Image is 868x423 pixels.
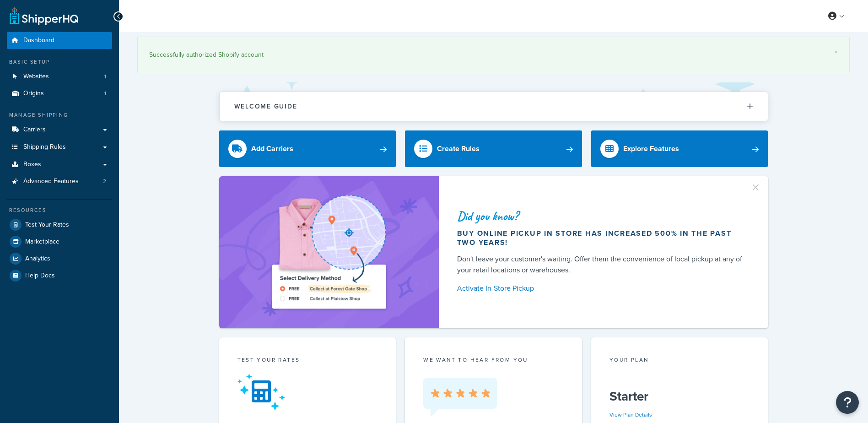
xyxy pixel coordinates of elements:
div: Create Rules [437,142,480,155]
div: Manage Shipping [7,111,112,119]
span: Test Your Rates [25,221,69,229]
div: Basic Setup [7,58,112,66]
a: Boxes [7,156,112,173]
a: Analytics [7,250,112,267]
div: Resources [7,206,112,214]
li: Websites [7,68,112,85]
h2: Welcome Guide [234,103,297,110]
a: Websites1 [7,68,112,85]
a: × [834,49,838,56]
a: Activate In-Store Pickup [457,282,746,295]
span: 1 [104,73,106,81]
h5: Starter [609,389,750,404]
div: Did you know? [457,210,746,222]
span: Analytics [25,255,50,263]
span: Boxes [23,161,41,168]
a: Carriers [7,121,112,138]
span: Shipping Rules [23,143,66,151]
a: Shipping Rules [7,139,112,156]
img: ad-shirt-map-b0359fc47e01cab431d101c4b569394f6a03f54285957d908178d52f29eb9668.png [246,190,412,315]
div: Test your rates [237,356,378,366]
span: 1 [104,90,106,98]
a: Advanced Features2 [7,173,112,190]
a: Create Rules [405,130,582,167]
div: Explore Features [623,142,679,155]
a: Dashboard [7,32,112,49]
span: Carriers [23,126,46,134]
button: Open Resource Center [836,391,859,414]
a: Add Carriers [219,130,396,167]
div: Your Plan [609,356,750,366]
span: 2 [103,178,106,185]
a: View Plan Details [609,411,652,419]
li: Advanced Features [7,173,112,190]
a: Test Your Rates [7,217,112,233]
p: we want to hear from you [423,356,564,364]
div: Don't leave your customer's waiting. Offer them the convenience of local pickup at any of your re... [457,254,746,276]
a: Marketplace [7,233,112,250]
li: Origins [7,85,112,102]
span: Websites [23,73,49,81]
span: Origins [23,90,44,98]
a: Origins1 [7,85,112,102]
a: Help Docs [7,267,112,284]
span: Advanced Features [23,178,79,185]
span: Help Docs [25,272,55,280]
button: Welcome Guide [220,92,768,121]
div: Add Carriers [251,142,293,155]
span: Dashboard [23,37,54,44]
a: Explore Features [591,130,768,167]
div: Successfully authorized Shopify account [149,49,838,61]
span: Marketplace [25,238,59,246]
div: Buy online pickup in store has increased 500% in the past two years! [457,229,746,247]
